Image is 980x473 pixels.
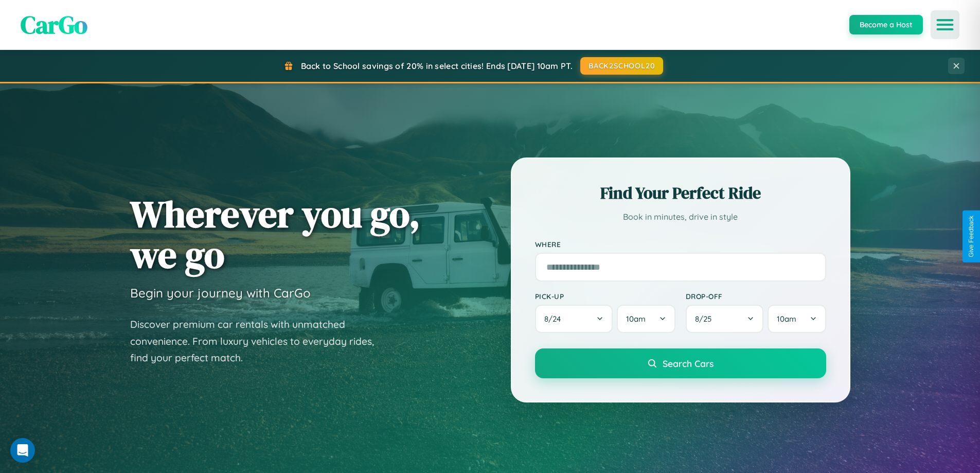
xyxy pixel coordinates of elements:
span: 10am [626,314,646,324]
div: Open Intercom Messenger [10,438,35,463]
span: Search Cars [663,358,714,369]
label: Drop-off [686,292,826,301]
button: Open menu [931,10,959,39]
h2: Find Your Perfect Ride [535,182,826,204]
button: 8/25 [686,305,764,333]
span: 8 / 25 [695,314,717,324]
h1: Wherever you go, we go [130,194,420,275]
h3: Begin your journey with CarGo [130,285,311,301]
span: 10am [777,314,796,324]
button: BACK2SCHOOL20 [580,57,663,75]
span: 8 / 24 [544,314,566,324]
span: Back to School savings of 20% in select cities! Ends [DATE] 10am PT. [301,61,573,71]
label: Pick-up [535,292,675,301]
div: Give Feedback [968,216,975,257]
button: Search Cars [535,348,826,378]
span: CarGo [21,8,87,42]
button: Become a Host [849,15,923,34]
p: Discover premium car rentals with unmatched convenience. From luxury vehicles to everyday rides, ... [130,316,387,366]
button: 8/24 [535,305,613,333]
p: Book in minutes, drive in style [535,209,826,224]
label: Where [535,240,826,249]
button: 10am [617,305,675,333]
button: 10am [768,305,826,333]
